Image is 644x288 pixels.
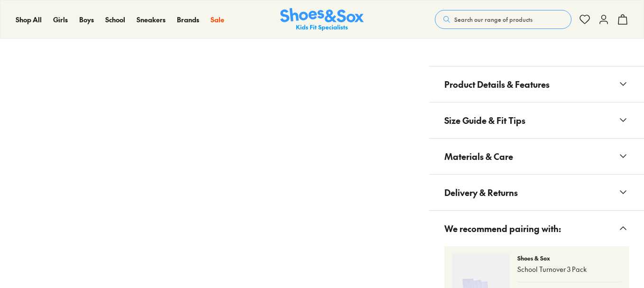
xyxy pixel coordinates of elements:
[79,15,94,25] a: Boys
[16,15,42,24] span: Shop All
[444,106,525,134] span: Size Guide & Fit Tips
[444,70,550,98] span: Product Details & Features
[137,15,166,25] a: Sneakers
[444,214,561,242] span: We recommend pairing with:
[429,102,644,138] button: Size Guide & Fit Tips
[137,15,166,24] span: Sneakers
[517,254,621,262] p: Shoes & Sox
[454,15,533,24] span: Search our range of products
[177,15,199,24] span: Brands
[53,15,68,24] span: Girls
[211,15,224,25] a: Sale
[280,8,364,31] img: SNS_Logo_Responsive.svg
[429,211,644,246] button: We recommend pairing with:
[105,15,125,24] span: School
[53,15,68,25] a: Girls
[435,10,571,29] button: Search our range of products
[105,15,125,25] a: School
[79,15,94,24] span: Boys
[429,175,644,210] button: Delivery & Returns
[429,66,644,102] button: Product Details & Features
[429,139,644,174] button: Materials & Care
[177,15,199,25] a: Brands
[280,8,364,31] a: Shoes & Sox
[444,178,518,206] span: Delivery & Returns
[517,264,621,274] p: School Turnover 3 Pack
[16,15,42,25] a: Shop All
[211,15,224,24] span: Sale
[444,45,629,55] iframe: Find in Store
[444,142,513,170] span: Materials & Care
